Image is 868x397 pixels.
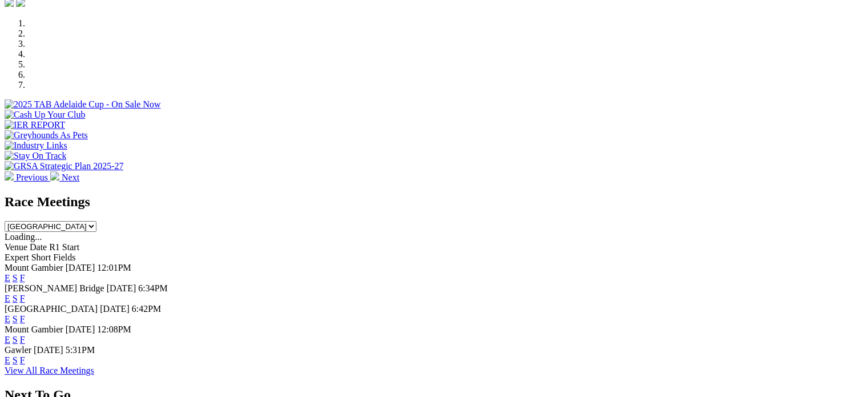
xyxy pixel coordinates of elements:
span: 12:08PM [97,324,131,334]
img: GRSA Strategic Plan 2025-27 [5,161,123,171]
img: Greyhounds As Pets [5,130,88,141]
span: Gawler [5,345,31,355]
span: Loading... [5,232,42,242]
a: S [13,335,18,344]
a: E [5,294,10,303]
span: [DATE] [66,324,95,334]
a: E [5,355,10,365]
img: IER REPORT [5,120,65,130]
a: F [20,294,25,303]
a: F [20,335,25,344]
span: Expert [5,252,29,262]
a: Previous [5,173,50,182]
span: Mount Gambier [5,324,63,334]
a: View All Race Meetings [5,366,94,375]
span: [DATE] [34,345,63,355]
span: R1 Start [49,242,79,252]
span: [DATE] [100,304,130,314]
a: S [13,355,18,365]
span: [GEOGRAPHIC_DATA] [5,304,98,314]
span: Date [30,242,47,252]
a: F [20,273,25,283]
span: [PERSON_NAME] Bridge [5,283,104,293]
span: 6:34PM [138,283,168,293]
a: E [5,335,10,344]
span: Previous [16,173,48,182]
span: 6:42PM [132,304,162,314]
img: Industry Links [5,141,67,151]
img: chevron-right-pager-white.svg [50,171,59,181]
a: S [13,314,18,324]
span: [DATE] [107,283,136,293]
span: Short [31,252,51,262]
span: Fields [53,252,75,262]
img: Stay On Track [5,151,66,161]
img: Cash Up Your Club [5,110,85,120]
h2: Race Meetings [5,194,863,210]
a: E [5,314,10,324]
span: Venue [5,242,27,252]
a: S [13,294,18,303]
a: Next [50,173,79,182]
img: 2025 TAB Adelaide Cup - On Sale Now [5,99,161,110]
a: S [13,273,18,283]
a: F [20,355,25,365]
a: E [5,273,10,283]
a: F [20,314,25,324]
span: Mount Gambier [5,263,63,272]
img: chevron-left-pager-white.svg [5,171,14,181]
span: [DATE] [66,263,95,272]
span: Next [62,173,79,182]
span: 5:31PM [66,345,95,355]
span: 12:01PM [97,263,131,272]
